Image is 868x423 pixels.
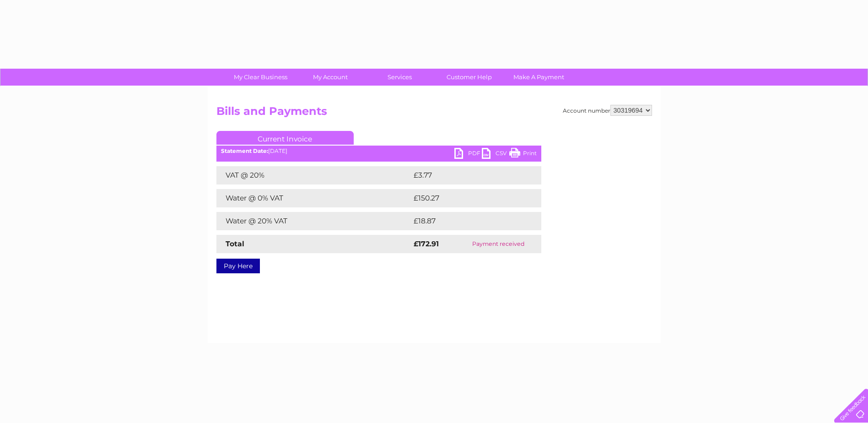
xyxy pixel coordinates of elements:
[411,166,520,184] td: £3.77
[216,212,411,230] td: Water @ 20% VAT
[563,105,652,116] div: Account number
[454,148,482,161] a: PDF
[456,235,541,253] td: Payment received
[509,148,537,161] a: Print
[501,69,577,86] a: Make A Payment
[216,259,260,273] a: Pay Here
[216,148,541,154] div: [DATE]
[411,212,522,230] td: £18.87
[482,148,509,161] a: CSV
[216,166,411,184] td: VAT @ 20%
[216,105,652,122] h2: Bills and Payments
[216,131,354,145] a: Current Invoice
[226,239,244,248] strong: Total
[223,69,298,86] a: My Clear Business
[216,189,411,207] td: Water @ 0% VAT
[414,239,439,248] strong: £172.91
[362,69,437,86] a: Services
[431,69,507,86] a: Customer Help
[221,147,268,154] b: Statement Date:
[292,69,368,86] a: My Account
[411,189,524,207] td: £150.27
